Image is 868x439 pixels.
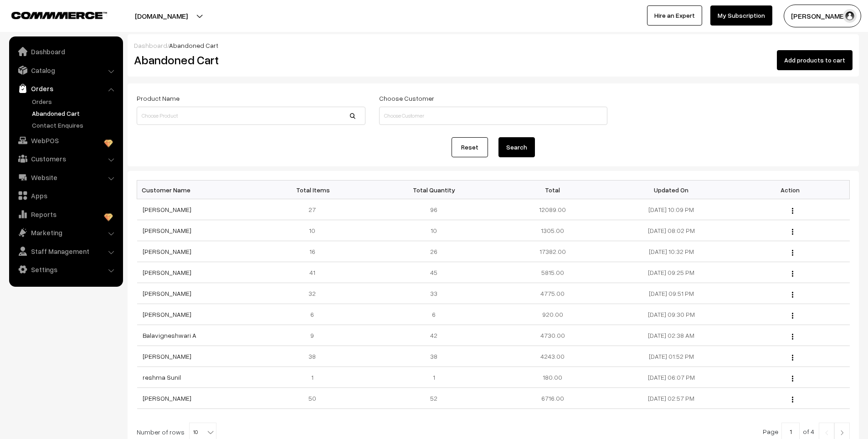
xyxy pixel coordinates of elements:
td: [DATE] 09:25 PM [612,262,731,283]
button: Add products to cart [777,50,853,70]
td: 27 [256,199,375,220]
a: Customers [11,150,120,167]
a: [PERSON_NAME] [143,206,191,213]
a: [PERSON_NAME] [143,394,191,402]
img: Menu [792,376,793,382]
a: Catalog [11,62,120,78]
td: 4243.00 [493,346,612,367]
label: Choose Customer [379,93,434,103]
a: COMMMERCE [11,9,91,20]
a: Orders [11,80,120,97]
th: Customer Name [137,181,256,199]
td: 10 [256,220,375,241]
a: Orders [30,97,120,106]
a: Settings [11,261,120,278]
td: [DATE] 02:38 AM [612,325,731,346]
td: 38 [256,346,375,367]
td: 50 [256,388,375,409]
img: Menu [792,334,793,340]
button: [PERSON_NAME] [784,5,861,27]
a: Dashboard [134,41,167,49]
td: 920.00 [493,304,612,325]
div: / [134,41,853,50]
td: [DATE] 08:02 PM [612,220,731,241]
a: Reports [11,206,120,222]
img: Menu [792,208,793,214]
span: Abandoned Cart [169,41,218,49]
span: Page [763,428,778,435]
th: Total [493,181,612,199]
td: 1 [256,367,375,388]
img: Menu [792,313,793,319]
img: Right [838,430,846,435]
a: Staff Management [11,243,120,259]
td: 5815.00 [493,262,612,283]
a: [PERSON_NAME] [143,269,191,276]
th: Total Quantity [375,181,493,199]
a: Contact Enquires [30,120,120,130]
td: 12089.00 [493,199,612,220]
th: Updated On [612,181,731,199]
img: user [843,9,857,23]
td: 1 [375,367,493,388]
a: My Subscription [710,5,772,26]
td: 1305.00 [493,220,612,241]
a: WebPOS [11,132,120,149]
th: Action [731,181,850,199]
img: Left [822,430,831,435]
button: [DOMAIN_NAME] [103,5,220,27]
img: Menu [792,271,793,277]
a: Apps [11,187,120,204]
td: 6 [256,304,375,325]
img: Menu [792,292,793,298]
td: 4730.00 [493,325,612,346]
td: 17382.00 [493,241,612,262]
img: Menu [792,250,793,256]
td: 10 [375,220,493,241]
img: Menu [792,355,793,361]
td: [DATE] 09:30 PM [612,304,731,325]
img: Menu [792,229,793,235]
img: Menu [792,397,793,403]
td: [DATE] 06:07 PM [612,367,731,388]
td: 33 [375,283,493,304]
td: [DATE] 10:32 PM [612,241,731,262]
td: 16 [256,241,375,262]
td: 180.00 [493,367,612,388]
a: [PERSON_NAME] [143,310,191,318]
td: 6716.00 [493,388,612,409]
input: Choose Customer [379,107,608,125]
a: Reset [452,137,488,157]
td: [DATE] 02:57 PM [612,388,731,409]
a: [PERSON_NAME] [143,227,191,234]
h2: Abandoned Cart [134,53,365,67]
td: 32 [256,283,375,304]
span: Number of rows [137,427,185,437]
td: 26 [375,241,493,262]
td: 6 [375,304,493,325]
a: reshma Sunil [143,373,181,381]
td: [DATE] 09:51 PM [612,283,731,304]
td: [DATE] 01:52 PM [612,346,731,367]
a: Marketing [11,224,120,241]
label: Product Name [137,93,180,103]
a: [PERSON_NAME] [143,352,191,360]
th: Total Items [256,181,375,199]
td: [DATE] 10:09 PM [612,199,731,220]
a: Abandoned Cart [30,108,120,118]
td: 45 [375,262,493,283]
a: Hire an Expert [647,5,702,26]
td: 9 [256,325,375,346]
td: 96 [375,199,493,220]
a: Dashboard [11,43,120,60]
td: 4775.00 [493,283,612,304]
img: COMMMERCE [11,12,107,19]
td: 42 [375,325,493,346]
button: Search [498,137,535,157]
td: 52 [375,388,493,409]
a: Website [11,169,120,186]
td: 41 [256,262,375,283]
input: Choose Product [137,107,365,125]
a: [PERSON_NAME] [143,289,191,297]
td: 38 [375,346,493,367]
